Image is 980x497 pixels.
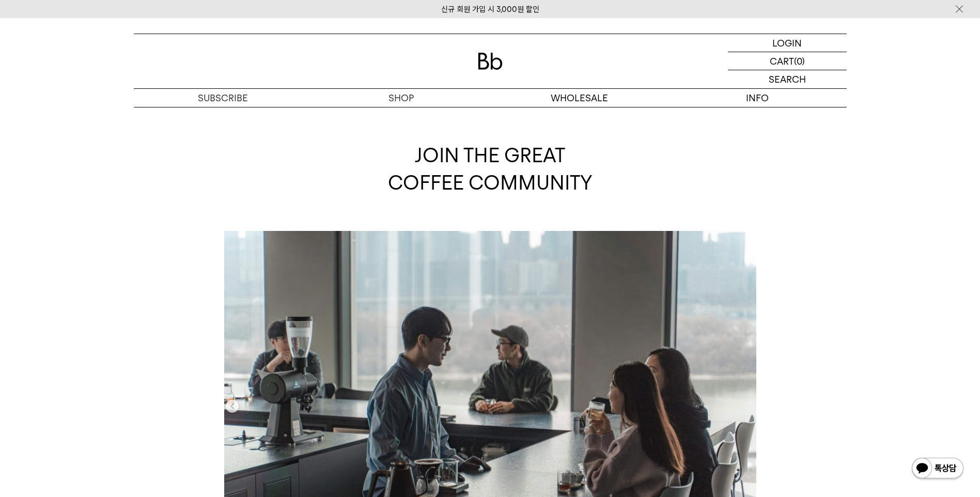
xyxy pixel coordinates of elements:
[490,89,668,107] p: WHOLESALE
[770,52,794,70] p: CART
[478,53,503,70] img: 로고
[134,89,312,107] a: SUBSCRIBE
[769,70,806,88] p: SEARCH
[388,144,593,194] span: JOIN THE GREAT COFFEE COMMUNITY
[794,52,805,70] p: (0)
[668,89,847,107] p: INFO
[312,89,490,107] a: SHOP
[728,34,847,52] a: LOGIN
[441,5,539,14] a: 신규 회원 가입 시 3,000원 할인
[728,52,847,70] a: CART (0)
[772,34,802,52] p: LOGIN
[911,457,965,482] img: 카카오톡 채널 1:1 채팅 버튼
